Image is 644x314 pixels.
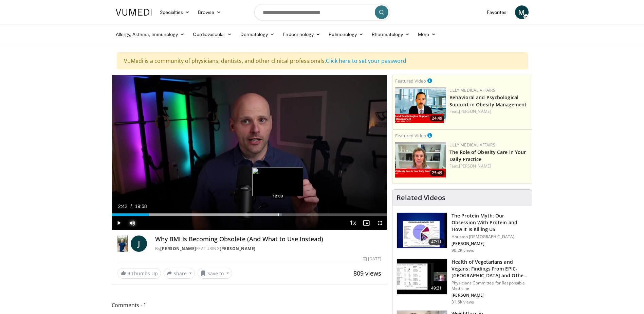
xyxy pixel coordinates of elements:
a: More [414,28,440,41]
img: ba3304f6-7838-4e41-9c0f-2e31ebde6754.png.150x105_q85_crop-smart_upscale.png [395,87,446,123]
small: Featured Video [395,133,426,139]
a: 9 Thumbs Up [117,268,161,279]
a: Lilly Medical Affairs [449,87,495,93]
span: / [131,204,132,209]
img: b7b8b05e-5021-418b-a89a-60a270e7cf82.150x105_q85_crop-smart_upscale.jpg [397,213,447,248]
div: By FEATURING [155,246,381,252]
a: The Role of Obesity Care in Your Daily Practice [449,149,526,162]
a: Rheumatology [368,28,414,41]
p: [PERSON_NAME] [452,241,528,246]
p: 90.2K views [452,248,474,253]
span: 24:49 [430,115,444,121]
img: Dr. Jordan Rennicke [117,235,128,252]
a: 25:49 [395,142,446,178]
p: [PERSON_NAME] [452,293,528,298]
span: 2:42 [118,204,127,209]
button: Share [164,268,195,279]
img: image.jpeg [252,168,303,196]
span: 47:11 [428,239,445,245]
a: [PERSON_NAME] [459,108,491,114]
a: M [515,5,529,19]
div: Feat. [449,163,529,169]
a: Pulmonology [325,28,368,41]
a: Behavioral and Psychological Support in Obesity Management [449,94,527,108]
a: Cardiovascular [189,28,236,41]
a: [PERSON_NAME] [160,246,196,251]
a: 24:49 [395,87,446,123]
a: 47:11 The Protein Myth: Our Obsession With Protein and How It Is Killing US Houston [DEMOGRAPHIC_... [397,212,528,253]
small: Featured Video [395,78,426,84]
a: J [131,235,147,252]
button: Play [112,216,126,230]
a: Lilly Medical Affairs [449,142,495,148]
div: Feat. [449,108,529,115]
span: 809 views [353,269,381,277]
a: Dermatology [236,28,279,41]
img: 606f2b51-b844-428b-aa21-8c0c72d5a896.150x105_q85_crop-smart_upscale.jpg [397,259,447,294]
h4: Why BMI Is Becoming Obsolete (And What to Use Instead) [155,235,381,243]
button: Playback Rate [346,216,360,230]
a: Browse [194,5,225,19]
button: Mute [126,216,139,230]
span: 9 [127,270,130,277]
h3: The Protein Myth: Our Obsession With Protein and How It Is Killing US [452,212,528,233]
button: Save to [198,268,232,279]
a: Click here to set your password [326,57,406,65]
button: Fullscreen [373,216,387,230]
button: Enable picture-in-picture mode [360,216,373,230]
span: 49:21 [428,285,445,292]
img: VuMedi Logo [116,9,152,16]
a: Allergy, Asthma, Immunology [112,28,189,41]
span: Comments 1 [112,301,387,310]
img: e1208b6b-349f-4914-9dd7-f97803bdbf1d.png.150x105_q85_crop-smart_upscale.png [395,142,446,178]
a: 49:21 Health of Vegetarians and Vegans: Findings From EPIC-[GEOGRAPHIC_DATA] and Othe… Physicians... [397,259,528,305]
div: Progress Bar [112,213,387,216]
div: VuMedi is a community of physicians, dentists, and other clinical professionals. [117,52,528,69]
video-js: Video Player [112,75,387,230]
a: Favorites [483,5,511,19]
h4: Related Videos [397,194,445,202]
div: [DATE] [363,256,381,262]
span: 25:49 [430,170,444,176]
p: 31.6K views [452,299,474,305]
span: 19:58 [135,204,147,209]
h3: Health of Vegetarians and Vegans: Findings From EPIC-[GEOGRAPHIC_DATA] and Othe… [452,259,528,279]
p: Houston [DEMOGRAPHIC_DATA] [452,234,528,240]
a: Endocrinology [279,28,325,41]
a: Specialties [156,5,194,19]
a: [PERSON_NAME] [220,246,256,251]
a: [PERSON_NAME] [459,163,491,169]
p: Physicians Committee for Responsible Medicine [452,280,528,291]
input: Search topics, interventions [254,4,390,20]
